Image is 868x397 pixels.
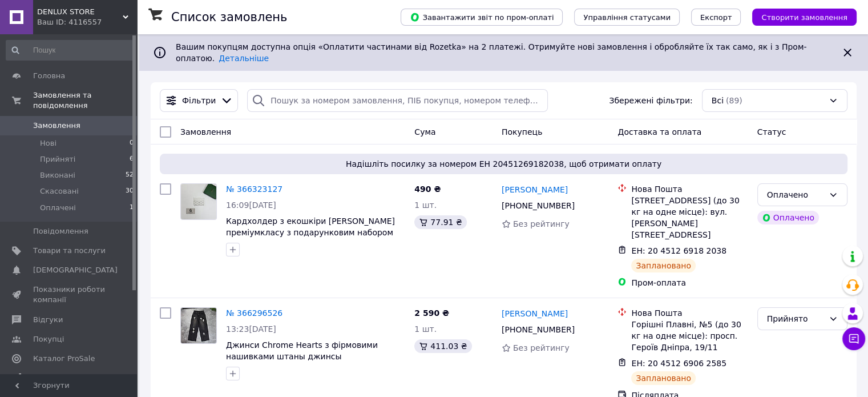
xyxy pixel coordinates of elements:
button: Експорт [691,9,741,26]
a: № 366323127 [226,185,282,194]
button: Завантажити звіт по пром-оплаті [401,9,563,26]
a: Кардхолдер з екошкіри [PERSON_NAME] преміумкласу з подарунковим набором Білий [226,216,395,248]
span: Управління статусами [583,13,671,22]
span: Відгуки [33,315,63,325]
div: Прийнято [767,312,824,325]
span: Завантажити звіт по пром-оплаті [410,12,554,22]
span: [DEMOGRAPHIC_DATA] [33,265,118,275]
span: Каталог ProSale [33,354,95,364]
h1: Список замовлень [171,10,287,24]
input: Пошук за номером замовлення, ПІБ покупця, номером телефону, Email, номером накладної [247,89,548,112]
a: Створити замовлення [741,12,857,21]
div: Оплачено [767,189,824,201]
div: [PHONE_NUMBER] [499,198,577,214]
span: Аналітика [33,373,72,383]
span: 1 шт. [414,200,437,210]
span: Збережені фільтри: [609,95,692,106]
span: Скасовані [40,186,79,197]
span: Без рейтингу [513,343,570,352]
span: Покупці [33,334,64,344]
img: Фото товару [181,184,216,219]
span: Покупець [502,127,542,137]
span: ЕН: 20 4512 6906 2585 [631,359,726,368]
span: 1 [130,203,134,213]
span: Замовлення [33,121,80,131]
span: Замовлення [180,127,231,137]
span: Фільтри [182,95,216,106]
a: Детальніше [219,54,269,63]
div: 77.91 ₴ [414,215,466,229]
div: Нова Пошта [631,183,748,195]
div: Нова Пошта [631,307,748,319]
span: Cума [414,127,435,137]
span: Оплачені [40,203,76,213]
span: DENLUX STORE [37,7,123,17]
span: Головна [33,71,65,81]
a: Джинси Chrome Hearts з фірмовими нашивками штаны джинсы [PERSON_NAME] [226,340,378,372]
span: Статус [757,127,786,137]
button: Управління статусами [574,9,680,26]
span: Показники роботи компанії [33,284,106,305]
span: ЕН: 20 4512 6918 2038 [631,246,726,255]
span: Без рейтингу [513,219,570,228]
a: [PERSON_NAME] [502,184,568,195]
span: Доставка та оплата [617,127,701,137]
span: 30 [126,186,134,197]
button: Чат з покупцем [842,327,865,350]
button: Створити замовлення [752,9,857,26]
div: Заплановано [631,259,696,272]
div: Заплановано [631,371,696,385]
span: Експорт [700,13,732,22]
input: Пошук [6,40,135,61]
div: 411.03 ₴ [414,339,471,353]
span: 1 шт. [414,324,437,334]
div: Ваш ID: 4116557 [37,17,137,27]
span: Створити замовлення [761,13,847,22]
a: Фото товару [180,183,217,220]
img: Фото товару [181,308,216,343]
span: 13:23[DATE] [226,324,276,334]
span: 52 [126,170,134,181]
span: Повідомлення [33,226,88,236]
span: Прийняті [40,154,75,165]
div: Пром-оплата [631,277,748,288]
a: № 366296526 [226,308,282,318]
span: 6 [130,154,134,165]
span: (89) [726,96,742,105]
span: 16:09[DATE] [226,200,276,210]
div: Горішні Плавні, №5 (до 30 кг на одне місце): просп. Героїв Дніпра, 19/11 [631,319,748,353]
span: 0 [130,138,134,149]
span: Нові [40,138,56,149]
span: Надішліть посилку за номером ЕН 20451269182038, щоб отримати оплату [164,158,843,170]
div: [PHONE_NUMBER] [499,322,577,338]
span: 490 ₴ [414,185,441,194]
span: Замовлення та повідомлення [33,90,137,111]
span: Вашим покупцям доступна опція «Оплатити частинами від Rozetka» на 2 платежі. Отримуйте нові замов... [176,42,806,63]
span: Виконані [40,170,75,181]
span: Всі [712,95,724,106]
span: Товари та послуги [33,246,106,256]
a: [PERSON_NAME] [502,308,568,319]
a: Фото товару [180,307,217,344]
span: 2 590 ₴ [414,308,449,318]
div: [STREET_ADDRESS] (до 30 кг на одне місце): вул. [PERSON_NAME][STREET_ADDRESS] [631,195,748,240]
div: Оплачено [757,211,819,224]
